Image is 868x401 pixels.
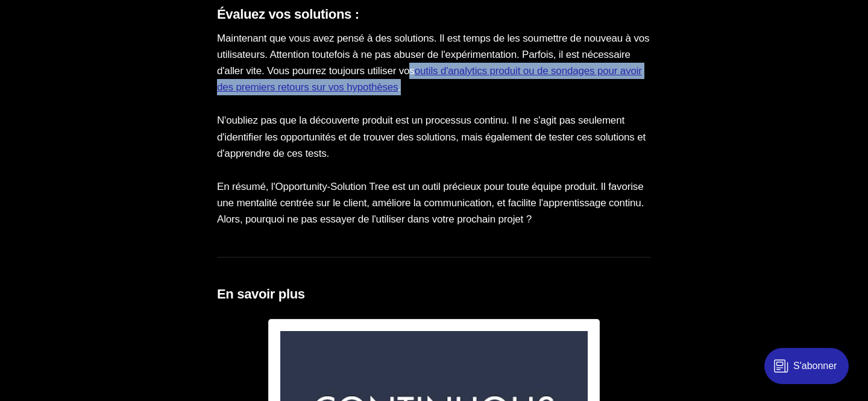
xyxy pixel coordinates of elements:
h3: En savoir plus [217,286,651,303]
a: outils d'analytics produit ou de sondages pour avoir des premiers retours sur vos hypothèses [217,65,642,93]
p: En résumé, l'Opportunity-Solution Tree est un outil précieux pour toute équipe produit. Il favori... [217,178,651,228]
h3: Évaluez vos solutions : [217,7,651,23]
p: Maintenant que vous avez pensé à des solutions. Il est temps de les soumettre de nouveau à vos ut... [217,30,651,96]
iframe: portal-trigger [754,342,868,401]
p: N'oubliez pas que la découverte produit est un processus continu. Il ne s'agit pas seulement d'id... [217,112,651,162]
